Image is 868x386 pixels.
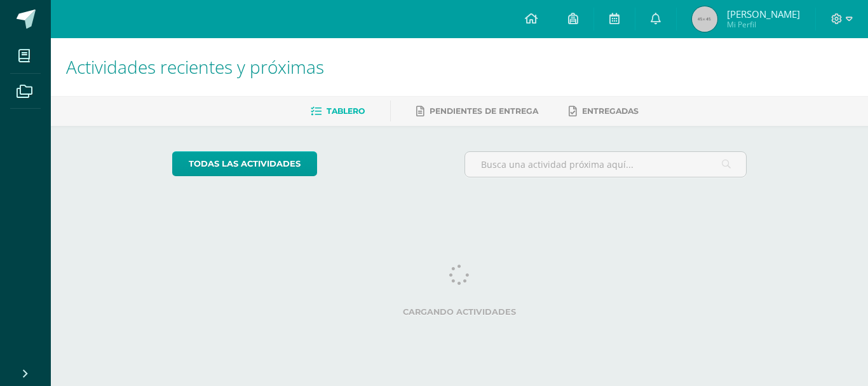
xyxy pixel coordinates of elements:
span: Mi Perfil [727,19,800,30]
span: Actividades recientes y próximas [66,55,324,79]
span: Tablero [327,106,365,116]
span: Pendientes de entrega [430,106,538,116]
img: 45x45 [692,6,717,32]
a: Tablero [311,101,365,121]
label: Cargando actividades [172,307,747,317]
a: Pendientes de entrega [416,101,538,121]
a: todas las Actividades [172,151,317,176]
span: Entregadas [582,106,639,116]
input: Busca una actividad próxima aquí... [465,152,747,177]
a: Entregadas [569,101,639,121]
span: [PERSON_NAME] [727,8,800,20]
